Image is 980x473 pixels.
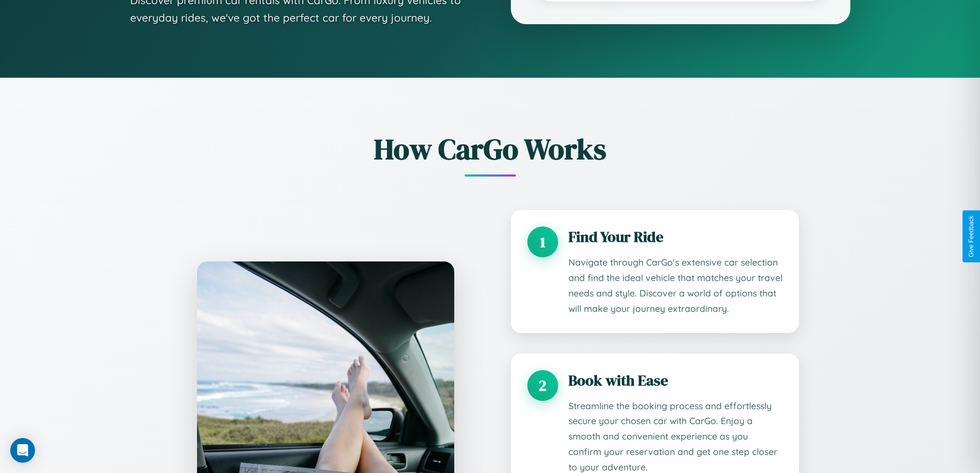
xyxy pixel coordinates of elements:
h3: Book with Ease [568,370,782,391]
div: 2 [527,370,558,401]
h3: Find Your Ride [568,226,782,247]
div: Give Feedback [968,216,975,257]
p: Navigate through CarGo's extensive car selection and find the ideal vehicle that matches your tra... [568,255,782,317]
h2: How CarGo Works [182,129,799,169]
div: Open Intercom Messenger [10,438,35,463]
div: 1 [527,226,558,257]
